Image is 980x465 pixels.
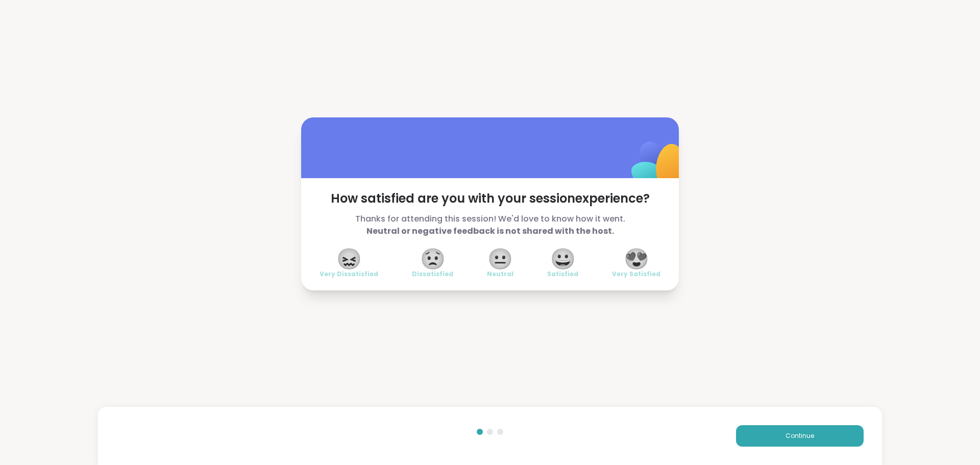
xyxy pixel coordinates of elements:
[366,225,614,237] b: Neutral or negative feedback is not shared with the host.
[624,250,649,268] span: 😍
[547,270,578,278] span: Satisfied
[786,431,814,440] span: Continue
[320,190,660,207] span: How satisfied are you with your session experience?
[550,250,576,268] span: 😀
[320,270,378,278] span: Very Dissatisfied
[320,213,660,237] span: Thanks for attending this session! We'd love to know how it went.
[412,270,453,278] span: Dissatisfied
[612,270,660,278] span: Very Satisfied
[607,115,709,216] img: ShareWell Logomark
[336,250,362,268] span: 😖
[487,250,513,268] span: 😐
[487,270,513,278] span: Neutral
[420,250,446,268] span: 😟
[736,425,864,447] button: Continue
